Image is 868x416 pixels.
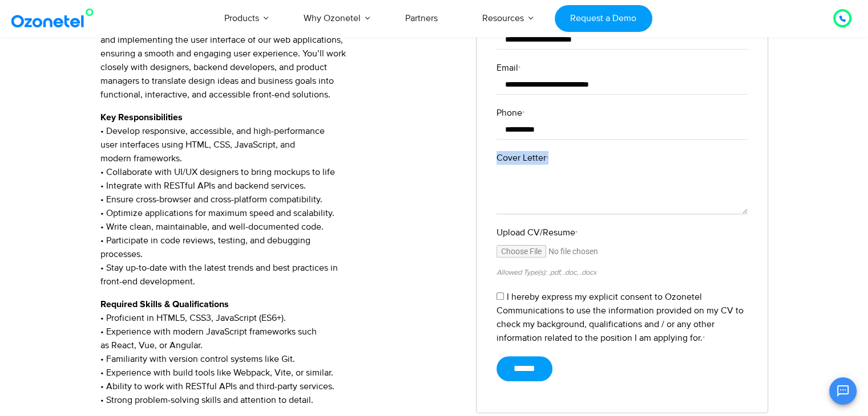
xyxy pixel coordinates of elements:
[496,268,596,277] small: Allowed Type(s): .pdf, .doc, .docx
[496,226,748,239] label: Upload CV/Resume
[496,61,748,75] label: Email
[100,297,459,407] p: • Proficient in HTML5, CSS3, JavaScript (ES6+). • Experience with modern JavaScript frameworks su...
[100,300,229,309] strong: Required Skills & Qualifications
[829,377,857,405] button: Open chat
[496,291,744,344] label: I hereby express my explicit consent to Ozonetel Communications to use the information provided o...
[555,5,652,32] a: Request a Demo
[496,106,748,120] label: Phone
[496,151,748,165] label: Cover Letter
[100,111,459,288] p: • Develop responsive, accessible, and high-performance user interfaces using HTML, CSS, JavaScrip...
[100,113,183,122] strong: Key Responsibilities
